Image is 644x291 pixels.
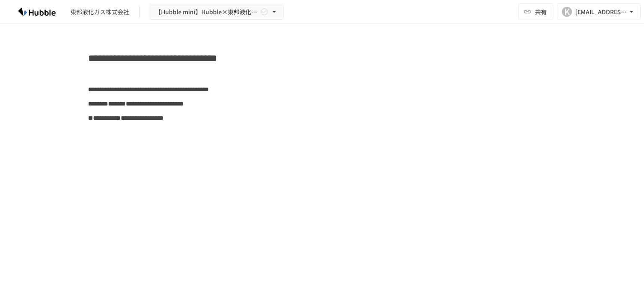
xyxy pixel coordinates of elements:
button: K[EMAIL_ADDRESS][DOMAIN_NAME] [557,3,641,20]
span: 共有 [535,7,547,16]
span: 【Hubble mini】Hubble×東邦液化ガス株式会社 オンボーディングプロジェクト [155,7,258,17]
button: 【Hubble mini】Hubble×東邦液化ガス株式会社 オンボーディングプロジェクト [150,4,284,20]
div: K [562,7,572,17]
img: HzDRNkGCf7KYO4GfwKnzITak6oVsp5RHeZBEM1dQFiQ [10,5,64,18]
div: 東邦液化ガス株式会社 [70,8,129,16]
div: [EMAIL_ADDRESS][DOMAIN_NAME] [575,7,627,17]
button: 共有 [518,3,553,20]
